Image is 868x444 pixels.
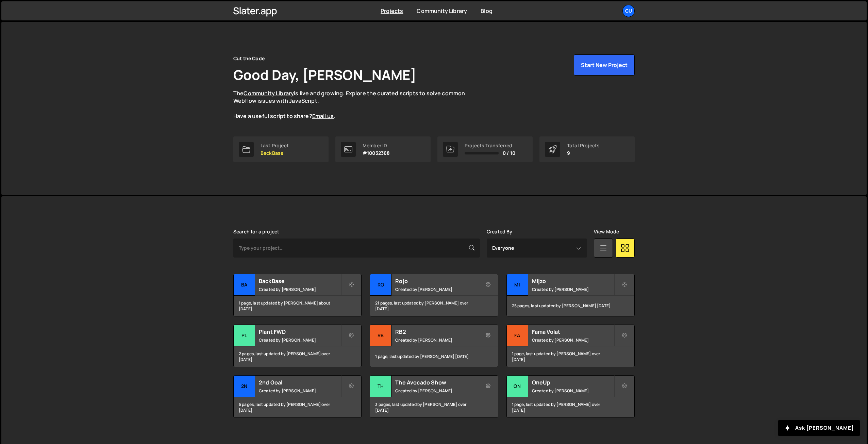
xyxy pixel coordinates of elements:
[532,286,614,292] small: Created by [PERSON_NAME]
[233,375,362,418] a: 2n 2nd Goal Created by [PERSON_NAME] 5 pages, last updated by [PERSON_NAME] over [DATE]
[370,325,391,346] div: RB
[395,286,477,292] small: Created by [PERSON_NAME]
[370,346,498,367] div: 1 page, last updated by [PERSON_NAME] [DATE]
[506,375,635,418] a: On OneUp Created by [PERSON_NAME] 1 page, last updated by [PERSON_NAME] over [DATE]
[370,296,498,316] div: 21 pages, last updated by [PERSON_NAME] over [DATE]
[370,376,391,397] div: Th
[234,346,361,367] div: 2 pages, last updated by [PERSON_NAME] over [DATE]
[259,328,341,335] h2: Plant FWD
[487,229,513,234] label: Created By
[567,150,600,156] p: 9
[395,277,477,285] h2: Rojo
[259,277,341,285] h2: BackBase
[234,274,255,296] div: Ba
[370,375,498,418] a: Th The Avocado Show Created by [PERSON_NAME] 3 pages, last updated by [PERSON_NAME] over [DATE]
[395,328,477,335] h2: RB2
[532,388,614,394] small: Created by [PERSON_NAME]
[395,337,477,343] small: Created by [PERSON_NAME]
[312,112,334,120] a: Email us
[532,379,614,386] h2: OneUp
[507,346,634,367] div: 1 page, last updated by [PERSON_NAME] over [DATE]
[503,150,515,156] span: 0 / 10
[395,388,477,394] small: Created by [PERSON_NAME]
[574,54,635,76] button: Start New Project
[233,136,329,162] a: Last Project BackBase
[417,7,467,15] a: Community Library
[234,376,255,397] div: 2n
[259,388,341,394] small: Created by [PERSON_NAME]
[370,274,498,316] a: Ro Rojo Created by [PERSON_NAME] 21 pages, last updated by [PERSON_NAME] over [DATE]
[507,325,528,346] div: Fa
[259,379,341,386] h2: 2nd Goal
[233,274,362,316] a: Ba BackBase Created by [PERSON_NAME] 1 page, last updated by [PERSON_NAME] about [DATE]
[259,286,341,292] small: Created by [PERSON_NAME]
[244,89,294,97] a: Community Library
[622,5,635,17] a: Cu
[594,229,619,234] label: View Mode
[261,150,289,156] p: BackBase
[233,229,279,234] label: Search for a project
[233,65,416,84] h1: Good Day, [PERSON_NAME]
[465,143,515,148] div: Projects Transferred
[532,277,614,285] h2: Mijzo
[395,379,477,386] h2: The Avocado Show
[233,325,362,367] a: Pl Plant FWD Created by [PERSON_NAME] 2 pages, last updated by [PERSON_NAME] over [DATE]
[234,296,361,316] div: 1 page, last updated by [PERSON_NAME] about [DATE]
[778,420,860,436] button: Ask [PERSON_NAME]
[507,376,528,397] div: On
[507,274,528,296] div: Mi
[261,143,289,148] div: Last Project
[363,143,390,148] div: Member ID
[506,274,635,316] a: Mi Mijzo Created by [PERSON_NAME] 25 pages, last updated by [PERSON_NAME] [DATE]
[532,328,614,335] h2: Fama Volat
[234,325,255,346] div: Pl
[507,296,634,316] div: 25 pages, last updated by [PERSON_NAME] [DATE]
[481,7,493,15] a: Blog
[370,325,498,367] a: RB RB2 Created by [PERSON_NAME] 1 page, last updated by [PERSON_NAME] [DATE]
[370,274,391,296] div: Ro
[259,337,341,343] small: Created by [PERSON_NAME]
[370,397,498,417] div: 3 pages, last updated by [PERSON_NAME] over [DATE]
[381,7,403,15] a: Projects
[507,397,634,417] div: 1 page, last updated by [PERSON_NAME] over [DATE]
[234,397,361,417] div: 5 pages, last updated by [PERSON_NAME] over [DATE]
[233,89,478,120] p: The is live and growing. Explore the curated scripts to solve common Webflow issues with JavaScri...
[233,54,265,63] div: Cut the Code
[567,143,600,148] div: Total Projects
[363,150,390,156] p: #10032368
[233,239,480,258] input: Type your project...
[532,337,614,343] small: Created by [PERSON_NAME]
[506,325,635,367] a: Fa Fama Volat Created by [PERSON_NAME] 1 page, last updated by [PERSON_NAME] over [DATE]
